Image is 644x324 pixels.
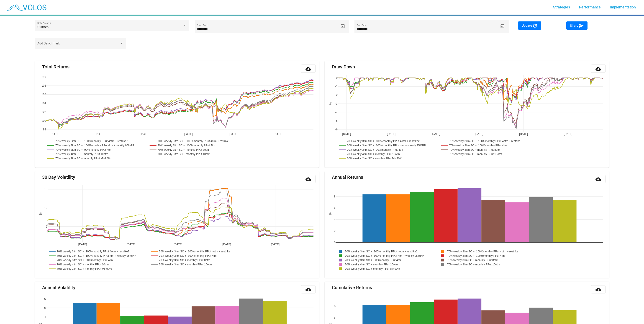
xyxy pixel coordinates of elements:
[595,287,601,292] mat-icon: cloud_download
[566,21,588,30] button: Share
[42,175,75,179] mat-card-title: 30 Day Volatility
[549,3,574,11] a: Strategies
[42,285,75,290] mat-card-title: Annual Volatility
[305,287,311,292] mat-icon: cloud_download
[570,24,584,27] span: Share
[595,176,601,182] mat-icon: cloud_download
[606,3,639,11] a: Implementation
[305,66,311,72] mat-icon: cloud_download
[522,24,538,27] span: Update
[332,175,363,179] mat-card-title: Annual Returns
[305,176,311,182] mat-icon: cloud_download
[553,5,570,9] span: Strategies
[37,25,49,29] span: Custom
[518,21,541,30] button: Update
[498,22,506,30] button: Open calendar
[575,3,604,11] a: Performance
[332,285,372,290] mat-card-title: Cumulative Returns
[42,65,69,69] mat-card-title: Total Returns
[4,2,49,13] img: blue_transparent.png
[595,66,601,72] mat-icon: cloud_download
[532,23,538,29] mat-icon: refresh
[332,65,355,69] mat-card-title: Draw Down
[339,22,347,30] button: Open calendar
[579,5,601,9] span: Performance
[578,23,584,29] mat-icon: send
[610,5,636,9] span: Implementation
